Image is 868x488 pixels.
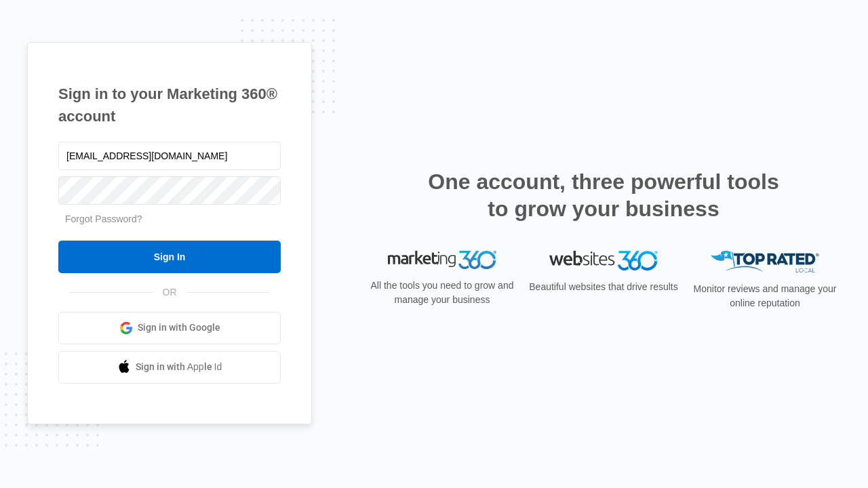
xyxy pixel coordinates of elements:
[58,351,281,384] a: Sign in with Apple Id
[388,251,496,270] img: Marketing 360
[711,251,819,273] img: Top Rated Local
[424,168,783,222] h2: One account, three powerful tools to grow your business
[366,279,518,307] p: All the tools you need to grow and manage your business
[65,213,142,224] a: Forgot Password?
[58,142,281,170] input: Email
[138,321,220,335] span: Sign in with Google
[136,360,222,374] span: Sign in with Apple Id
[153,285,186,300] span: OR
[689,282,841,310] p: Monitor reviews and manage your online reputation
[58,83,281,127] h1: Sign in to your Marketing 360® account
[58,312,281,344] a: Sign in with Google
[528,280,679,294] p: Beautiful websites that drive results
[549,251,658,270] img: Websites 360
[58,241,281,273] input: Sign In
